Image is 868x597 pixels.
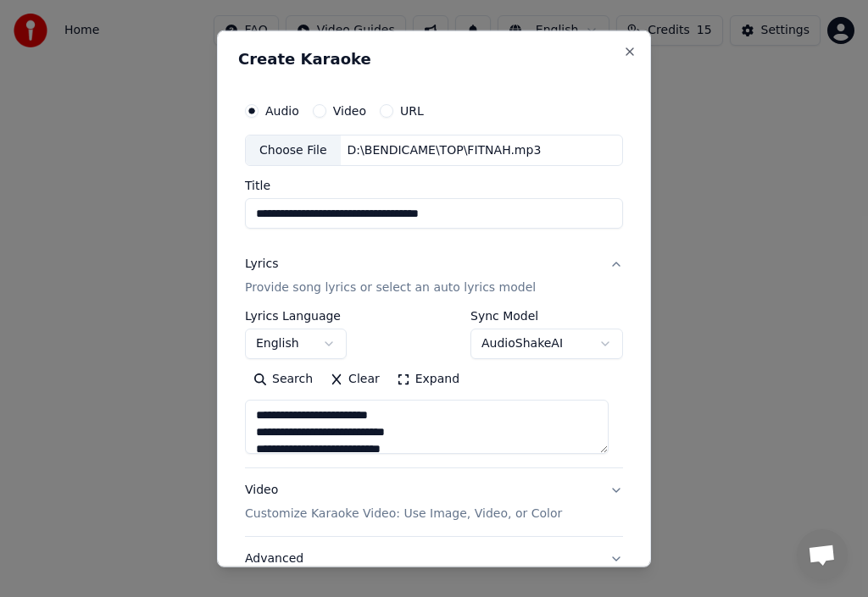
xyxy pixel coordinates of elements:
label: URL [400,104,424,116]
button: Clear [321,366,388,393]
div: LyricsProvide song lyrics or select an auto lyrics model [245,310,623,467]
label: Video [333,104,366,116]
div: Video [245,482,562,522]
div: D:\BENDICAME\TOP\FITNAH.mp3 [341,141,548,158]
button: LyricsProvide song lyrics or select an auto lyrics model [245,242,623,310]
button: Expand [388,366,468,393]
label: Audio [265,104,299,116]
label: Title [245,180,623,191]
label: Sync Model [470,310,623,322]
h2: Create Karaoke [238,51,630,66]
button: VideoCustomize Karaoke Video: Use Image, Video, or Color [245,468,623,536]
div: Lyrics [245,256,278,273]
div: Choose File [246,135,341,165]
button: Advanced [245,537,623,581]
p: Customize Karaoke Video: Use Image, Video, or Color [245,506,562,522]
p: Provide song lyrics or select an auto lyrics model [245,279,536,296]
label: Lyrics Language [245,310,347,322]
button: Search [245,366,321,393]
